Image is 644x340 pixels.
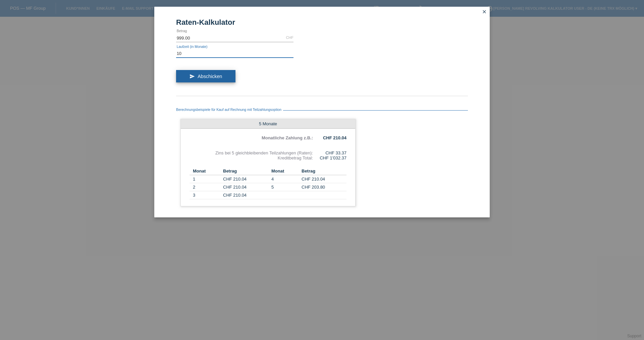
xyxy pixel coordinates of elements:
[268,167,302,175] th: Monat
[482,9,487,14] i: close
[223,175,268,183] td: CHF 210.04
[190,175,223,183] td: 1
[323,135,346,140] b: CHF 210.04
[190,183,223,191] td: 2
[313,155,346,160] div: CHF 1'032.37
[190,167,223,175] th: Monat
[190,74,195,79] i: send
[268,183,302,191] td: 5
[262,135,313,140] b: Monatliche Zahlung z.B.:
[313,150,346,155] div: CHF 33.37
[223,191,268,199] td: CHF 210.04
[302,183,346,191] td: CHF 203.80
[302,167,346,175] th: Betrag
[480,8,489,16] a: close
[198,74,222,79] span: Abschicken
[176,108,283,112] span: Berechnungsbeispiele für Kauf auf Rechnung mit Teilzahlungsoption
[176,70,235,83] button: send Abschicken
[223,183,268,191] td: CHF 210.04
[302,175,346,183] td: CHF 210.04
[190,191,223,199] td: 3
[190,150,313,155] div: Zins bei 5 gleichbleibenden Teilzahlungen (Raten):
[190,155,313,160] div: Kreditbetrag Total:
[268,175,302,183] td: 4
[181,119,355,129] div: 5 Monate
[223,167,268,175] th: Betrag
[176,18,468,26] h1: Raten-Kalkulator
[286,36,293,40] div: CHF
